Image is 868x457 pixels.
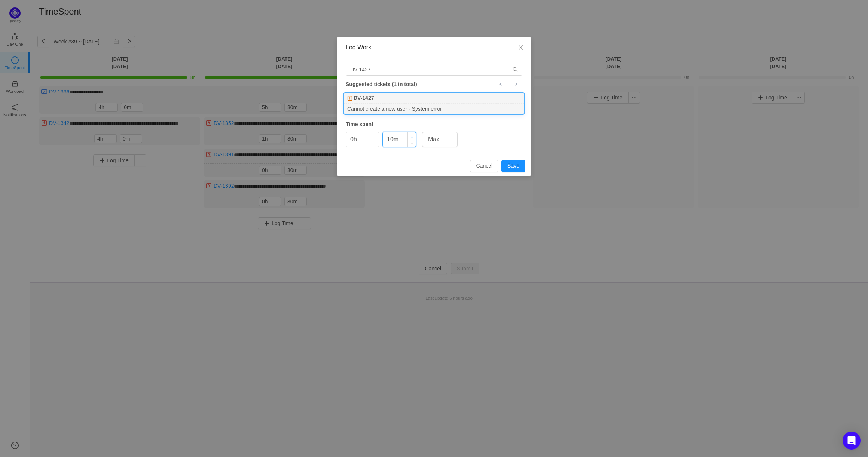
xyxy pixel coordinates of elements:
[346,43,522,52] div: Log Work
[408,141,416,147] span: Decrease Value
[518,45,524,50] i: icon: close
[510,37,531,58] button: Close
[445,132,458,147] button: icon: ellipsis
[411,142,413,145] i: icon: down
[513,67,518,72] i: icon: search
[470,160,498,172] button: Cancel
[346,79,522,89] div: Suggested tickets (1 in total)
[843,432,861,450] div: Open Intercom Messenger
[354,94,374,102] b: DV-1427
[346,120,522,128] div: Time spent
[501,160,525,172] button: Save
[422,132,445,147] button: Max
[411,136,413,138] i: icon: up
[408,132,416,141] span: Increase Value
[347,96,352,101] img: 10308
[346,64,522,76] input: Search
[344,104,524,114] div: Cannot create a new user - System error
